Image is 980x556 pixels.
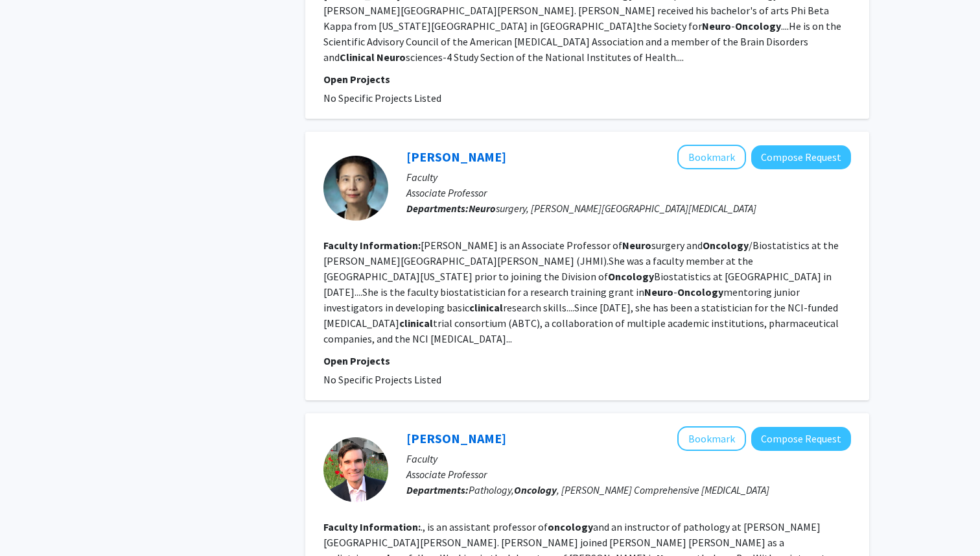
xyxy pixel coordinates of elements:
[406,185,851,200] p: Associate Professor
[469,202,496,215] b: Neuro
[622,239,651,252] b: Neuro
[377,51,406,64] b: Neuro
[399,317,433,330] b: clinical
[677,285,723,298] b: Oncology
[514,483,557,496] b: Oncology
[548,520,593,533] b: oncology
[703,239,749,252] b: Oncology
[323,239,421,252] b: Faculty Information:
[644,285,673,298] b: Neuro
[323,373,441,386] span: No Specific Projects Listed
[677,426,746,451] button: Add Eric Raabe to Bookmarks
[406,466,851,482] p: Associate Professor
[469,202,756,215] span: surgery, [PERSON_NAME][GEOGRAPHIC_DATA][MEDICAL_DATA]
[702,19,731,32] b: Neuro
[323,239,839,345] fg-read-more: [PERSON_NAME] is an Associate Professor of surgery and /Biostatistics at the [PERSON_NAME][GEOGRA...
[10,498,55,546] iframe: Chat
[406,483,469,496] b: Departments:
[323,520,421,533] b: Faculty Information:
[469,483,769,496] span: Pathology, , [PERSON_NAME] Comprehensive [MEDICAL_DATA]
[323,91,441,104] span: No Specific Projects Listed
[406,451,851,466] p: Faculty
[406,149,506,165] a: [PERSON_NAME]
[406,202,469,215] b: Departments:
[406,430,506,446] a: [PERSON_NAME]
[751,145,851,169] button: Compose Request to Xiaobu Ye
[735,19,781,32] b: Oncology
[406,169,851,185] p: Faculty
[677,145,746,169] button: Add Xiaobu Ye to Bookmarks
[323,71,851,87] p: Open Projects
[751,427,851,451] button: Compose Request to Eric Raabe
[469,301,503,314] b: clinical
[608,270,654,283] b: Oncology
[323,353,851,369] p: Open Projects
[340,51,375,64] b: Clinical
